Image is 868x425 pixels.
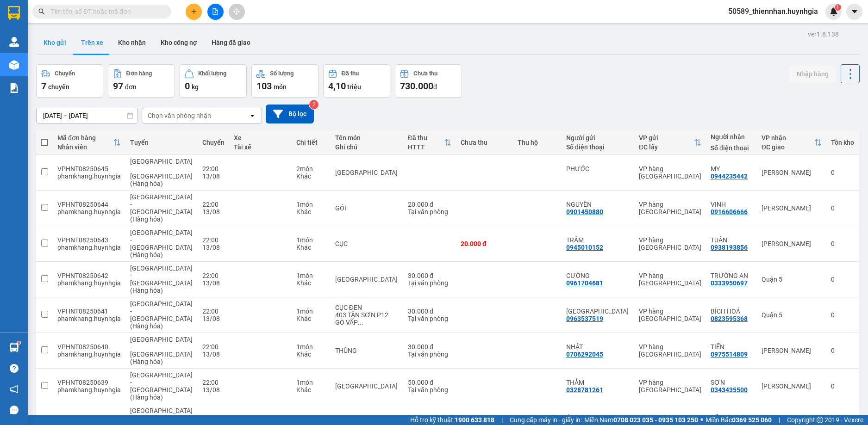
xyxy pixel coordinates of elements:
span: 0 [185,80,190,92]
div: 60.000 đ [408,414,451,422]
div: 0 [831,240,854,247]
div: 20.000 đ [461,240,509,247]
div: NHẬT ANH [566,308,630,315]
div: VPHNT08250643 [57,236,121,244]
span: 97 [113,80,123,92]
div: 20.000 đ [408,201,451,208]
span: đ [433,83,437,91]
div: 0 [831,276,854,283]
span: [GEOGRAPHIC_DATA] - [GEOGRAPHIC_DATA] (Hàng hóa) [130,158,193,187]
sup: 2 [309,100,318,109]
div: 0333950697 [711,279,748,287]
sup: 1 [18,341,20,344]
div: Tại văn phòng [408,386,451,394]
div: 0 [831,382,854,390]
span: | [779,415,780,425]
div: Mã đơn hàng [57,134,113,142]
div: 403 TÂN SƠN P12 GÒ VẤP GTN 80 [335,311,399,326]
div: Số lượng [270,70,293,77]
div: VINH [711,201,752,208]
div: HỒNG [711,414,752,422]
div: TX [335,276,399,283]
div: 1 món [296,272,326,279]
button: Kho công nợ [153,31,204,54]
span: [GEOGRAPHIC_DATA] - [GEOGRAPHIC_DATA] (Hàng hóa) [130,371,193,401]
span: | [501,415,503,425]
div: 22:00 [202,201,225,208]
div: TRƯỜNG AN [711,272,752,279]
div: phamkhang.huynhgia [57,279,121,287]
span: Hỗ trợ kỹ thuật: [410,415,494,425]
div: 30.000 đ [408,343,451,351]
img: warehouse-icon [9,37,19,47]
span: 4,10 [328,80,346,92]
div: 22:00 [202,414,225,422]
div: Khác [296,172,326,180]
div: 13/08 [202,315,225,322]
th: Toggle SortBy [634,130,706,155]
div: Tồn kho [831,139,854,146]
span: Cung cấp máy in - giấy in: [510,415,582,425]
div: NHẬT [566,343,630,351]
span: kg [192,83,199,91]
span: message [10,406,19,414]
div: 0 [831,311,854,319]
div: Khác [296,315,326,322]
button: Đơn hàng97đơn [108,64,175,98]
span: [GEOGRAPHIC_DATA] - [GEOGRAPHIC_DATA] (Hàng hóa) [130,300,193,330]
div: 13/08 [202,386,225,394]
div: Đã thu [342,70,359,77]
div: TIẾN [711,343,752,351]
div: [PERSON_NAME] [762,382,822,390]
div: 1 món [296,201,326,208]
span: copyright [817,417,823,423]
div: [PERSON_NAME] [762,240,822,247]
div: THẮM [566,379,630,386]
div: Khác [296,279,326,287]
strong: 0369 525 060 [732,416,772,424]
div: Số điện thoại [711,144,752,152]
div: Chưa thu [461,139,509,146]
span: 50589_thiennhan.huynhgia [721,6,825,17]
div: VP hàng [GEOGRAPHIC_DATA] [639,308,701,322]
img: warehouse-icon [9,343,19,352]
span: 730.000 [400,80,433,92]
div: PHƯỚC [566,165,630,172]
span: [GEOGRAPHIC_DATA] - [GEOGRAPHIC_DATA] (Hàng hóa) [130,229,193,259]
div: 0 [831,204,854,212]
div: 0 [831,169,854,176]
div: 13/08 [202,351,225,358]
div: phamkhang.huynhgia [57,386,121,394]
div: BÍCH HOÁ [711,308,752,315]
img: logo-vxr [8,6,20,20]
div: Chi tiết [296,139,326,146]
button: caret-down [846,4,862,20]
img: icon-new-feature [830,7,838,16]
button: Kho nhận [111,31,153,54]
button: Chuyến7chuyến [36,64,103,98]
div: phamkhang.huynhgia [57,315,121,322]
div: 13/08 [202,279,225,287]
button: Hàng đã giao [204,31,258,54]
div: 1 món [296,379,326,386]
div: Đơn hàng [126,70,152,77]
div: 1 món [296,308,326,315]
div: Chọn văn phòng nhận [148,111,211,120]
div: 0823595368 [711,315,748,322]
div: Khác [296,351,326,358]
div: 0328781261 [566,386,603,394]
div: GÓI [335,204,399,212]
div: 13/08 [202,244,225,251]
div: 0944235442 [711,172,748,180]
img: solution-icon [9,83,19,93]
button: Khối lượng0kg [180,64,247,98]
span: triệu [347,83,361,91]
div: VPHNT08250639 [57,379,121,386]
div: THÙNG [335,347,399,354]
div: Chưa thu [413,70,437,77]
button: file-add [207,4,224,20]
div: [PERSON_NAME] [762,169,822,176]
div: ĐC giao [762,143,814,151]
div: 0706292045 [566,351,603,358]
div: 1 món [296,414,326,422]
